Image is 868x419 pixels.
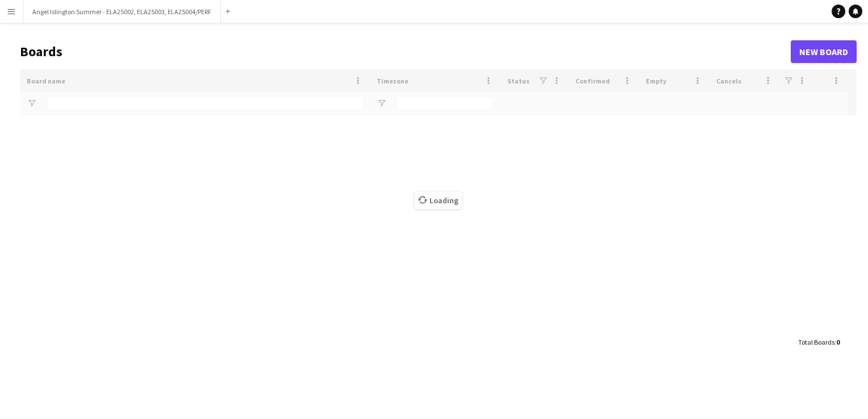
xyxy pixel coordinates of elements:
div: : [798,331,840,353]
span: 0 [836,338,840,346]
span: Loading [415,192,462,209]
button: Angel Islington Summer - ELA25002, ELA25003, ELA25004/PERF [23,1,221,23]
a: New Board [791,40,857,63]
h1: Boards [20,43,791,60]
span: Total Boards [798,338,834,346]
